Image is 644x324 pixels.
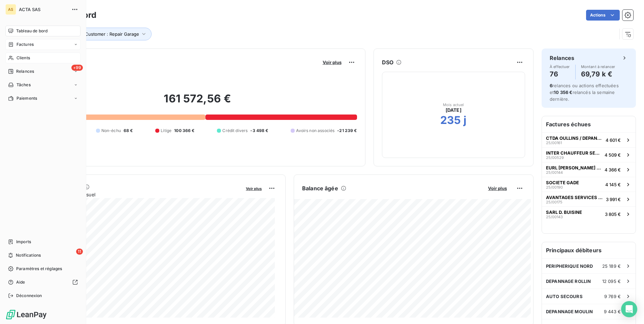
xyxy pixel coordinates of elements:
[546,209,582,215] span: SARL D. BUISINE
[71,65,83,71] span: +99
[222,128,248,134] span: Crédit divers
[602,263,621,269] span: 25 189 €
[542,177,636,192] button: SOCIETE GADE25/001904 145 €
[602,279,621,284] span: 12 095 €
[546,135,603,141] span: CTDA OULLINS / DEPANNAGE INGECAR
[5,309,47,320] img: Logo LeanPay
[17,55,30,61] span: Clients
[546,156,564,160] span: 25/00529
[5,4,16,15] div: AS
[550,54,574,62] h6: Relances
[337,128,357,134] span: -21 239 €
[16,239,31,245] span: Imports
[542,132,636,147] button: CTDA OULLINS / DEPANNAGE INGECAR25/001614 601 €
[621,301,637,317] div: Open Intercom Messenger
[296,128,334,134] span: Avoirs non associés
[488,186,507,191] span: Voir plus
[382,58,393,66] h6: DSO
[605,182,621,187] span: 4 145 €
[542,147,636,162] button: INTER CHAUFFEUR SERVICES25/005294 509 €
[16,279,25,285] span: Aide
[605,167,621,172] span: 4 366 €
[246,186,262,191] span: Voir plus
[446,107,461,114] span: [DATE]
[546,263,593,269] span: PERIPHERIQUE NORD
[546,309,593,314] span: DEPANNAGE MOULIN
[463,114,466,127] h2: j
[554,90,572,95] span: 10 356 €
[244,185,264,191] button: Voir plus
[19,7,67,12] span: ACTA SAS
[440,114,461,127] h2: 235
[542,162,636,177] button: EURL [PERSON_NAME] COLART25/001444 366 €
[5,277,80,288] a: Aide
[250,128,268,134] span: -3 498 €
[124,128,133,134] span: 68 €
[546,195,603,200] span: AVANTAGES SERVICES - AOD SARL
[546,165,602,170] span: EURL [PERSON_NAME] COLART
[323,60,342,65] span: Voir plus
[174,128,194,134] span: 100 366 €
[443,103,464,107] span: Mois actuel
[161,128,171,134] span: Litige
[321,59,344,65] button: Voir plus
[101,128,121,134] span: Non-échu
[606,197,621,202] span: 3 991 €
[546,279,591,284] span: DEPANNAGE ROLLIN
[604,309,621,314] span: 9 443 €
[546,185,563,189] span: 25/00190
[546,180,579,185] span: SOCIETE GADE
[17,41,34,47] span: Factures
[16,68,34,74] span: Relances
[17,82,31,88] span: Tâches
[542,192,636,206] button: AVANTAGES SERVICES - AOD SARL25/001753 991 €
[542,242,636,258] h6: Principaux débiteurs
[546,200,562,204] span: 25/00175
[550,83,619,102] span: relances ou actions effectuées et relancés la semaine dernière.
[16,293,42,299] span: Déconnexion
[542,116,636,132] h6: Factures échues
[17,95,37,101] span: Paiements
[486,185,509,191] button: Voir plus
[16,252,41,258] span: Notifications
[550,65,570,69] span: À effectuer
[38,92,357,112] h2: 161 572,56 €
[606,137,621,143] span: 4 601 €
[16,28,47,34] span: Tableau de bord
[542,206,636,221] button: SARL D. BUISINE25/001433 805 €
[550,83,552,88] span: 6
[546,141,562,145] span: 25/00161
[581,65,615,69] span: Montant à relancer
[581,69,615,79] h4: 69,79 k €
[16,266,62,272] span: Paramètres et réglages
[73,31,139,37] span: Local Customer : Repair Garage
[605,152,621,158] span: 4 509 €
[550,69,570,79] h4: 76
[605,212,621,217] span: 3 805 €
[546,294,583,299] span: AUTO SECOURS
[63,28,152,40] button: Local Customer : Repair Garage
[604,294,621,299] span: 9 769 €
[586,10,620,21] button: Actions
[38,191,241,198] span: Chiffre d'affaires mensuel
[546,150,602,156] span: INTER CHAUFFEUR SERVICES
[546,170,563,174] span: 25/00144
[546,215,563,219] span: 25/00143
[76,249,83,255] span: 11
[302,184,338,192] h6: Balance âgée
